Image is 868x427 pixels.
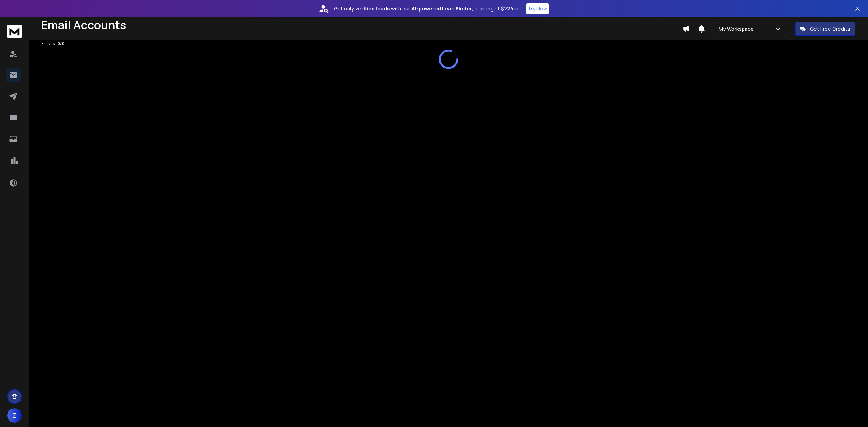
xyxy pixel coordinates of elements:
span: 0 / 0 [57,40,65,47]
p: Get Free Credits [810,25,850,33]
strong: verified leads [355,5,390,12]
p: Emails : [41,41,682,47]
button: Z [7,408,22,423]
p: Get only with our starting at $22/mo [334,5,520,12]
strong: AI-powered Lead Finder, [412,5,473,12]
h1: Email Accounts [41,18,682,32]
p: My Workspace [719,25,757,33]
button: Try Now [526,3,549,14]
img: logo [7,25,22,38]
p: Try Now [528,5,547,12]
button: Get Free Credits [795,22,855,36]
